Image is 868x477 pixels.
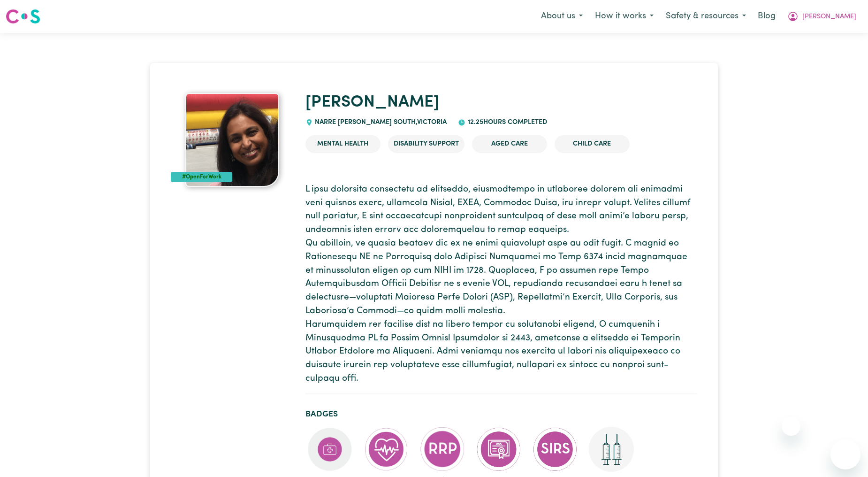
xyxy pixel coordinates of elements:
[171,93,294,187] a: Stella's profile picture'#OpenForWork
[313,119,447,126] span: NARRE [PERSON_NAME] SOUTH , Victoria
[388,135,464,153] li: Disability Support
[420,427,465,471] img: CS Academy: Regulated Restrictive Practices course completed
[305,409,697,419] h2: Badges
[6,6,40,27] a: Careseekers logo
[782,417,800,436] iframe: Close message
[535,7,589,26] button: About us
[6,8,40,25] img: Careseekers logo
[476,427,521,472] img: CS Academy: Aged Care Quality Standards & Code of Conduct course completed
[781,7,862,26] button: My Account
[589,7,660,26] button: How it works
[555,135,630,153] li: Child care
[307,427,352,472] img: Care and support worker has completed First Aid Certification
[305,94,439,111] a: [PERSON_NAME]
[830,439,860,469] iframe: Button to launch messaging window
[533,427,578,472] img: CS Academy: Serious Incident Reporting Scheme course completed
[752,6,781,27] a: Blog
[660,7,752,26] button: Safety & resources
[465,119,547,126] span: 12.25 hours completed
[305,135,381,153] li: Mental Health
[305,183,697,386] p: L ipsu dolorsita consectetu ad elitseddo, eiusmodtempo in utlaboree dolorem ali enimadmi veni qui...
[802,12,856,22] span: [PERSON_NAME]
[171,172,232,182] div: #OpenForWork
[589,427,634,472] img: Care and support worker has received 2 doses of COVID-19 vaccine
[364,427,409,472] img: Care and support worker has completed CPR Certification
[185,93,279,187] img: Stella
[472,135,547,153] li: Aged Care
